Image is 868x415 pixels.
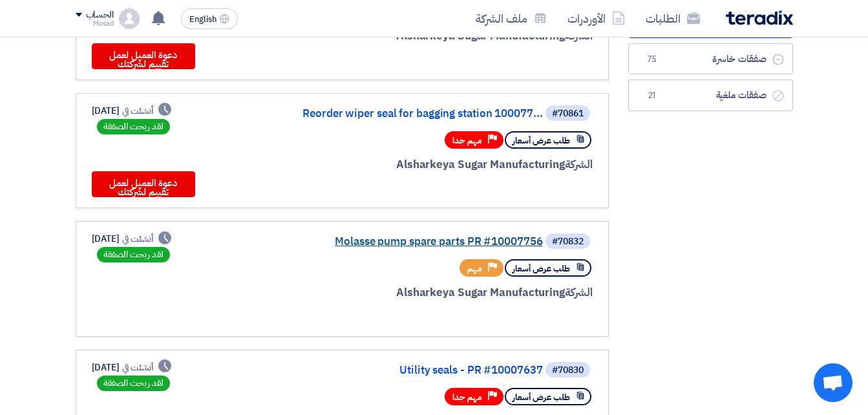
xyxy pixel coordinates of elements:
[628,43,793,75] a: صفقات خاسرة75
[92,361,172,374] div: [DATE]
[122,104,153,118] span: أنشئت في
[284,108,543,120] a: Reorder wiper seal for bagging station 100077...
[513,262,570,275] span: طلب عرض أسعار
[92,232,172,246] div: [DATE]
[644,89,660,102] span: 21
[465,3,557,34] a: ملف الشركة
[122,232,153,246] span: أنشئت في
[181,8,238,29] button: English
[92,104,172,118] div: [DATE]
[565,156,593,173] span: الشركة
[565,284,593,301] span: الشركة
[76,20,114,27] div: Mosad
[557,3,635,34] a: الأوردرات
[86,10,114,21] div: الحساب
[282,284,593,301] div: Alsharkeya Sugar Manufacturing
[513,134,570,147] span: طلب عرض أسعار
[189,15,217,24] span: English
[552,109,584,118] div: #70861
[97,119,170,134] div: لقد ربحت الصفقة
[513,391,570,403] span: طلب عرض أسعار
[467,262,482,275] span: مهم
[644,53,660,66] span: 75
[284,365,543,376] a: Utility seals - PR #10007637
[122,361,153,374] span: أنشئت في
[97,376,170,391] div: لقد ربحت الصفقة
[284,236,543,248] a: Molasse pump spare parts PR #10007756
[119,8,140,29] img: profile_test.png
[628,80,793,111] a: صفقات ملغية21
[92,171,195,197] button: دعوة العميل لعمل تقييم لشركتك
[552,366,584,375] div: #70830
[452,391,482,403] span: مهم جدا
[282,156,593,173] div: Alsharkeya Sugar Manufacturing
[814,363,852,402] a: Open chat
[726,10,793,25] img: Teradix logo
[452,134,482,147] span: مهم جدا
[97,247,170,262] div: لقد ربحت الصفقة
[552,237,584,246] div: #70832
[635,3,710,34] a: الطلبات
[92,43,195,69] button: دعوة العميل لعمل تقييم لشركتك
